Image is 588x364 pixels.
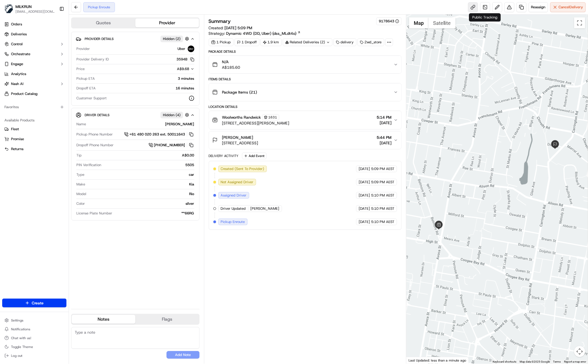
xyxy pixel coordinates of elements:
span: Pickup ETA [76,76,95,81]
span: 5:09 PM AEST [371,180,394,185]
img: MILKRUN [4,4,13,13]
span: Model [76,192,86,196]
span: 5:10 PM AEST [371,193,394,198]
button: Returns [2,145,66,153]
div: Items Details [209,77,402,81]
img: Google [408,357,426,364]
span: PIN Verification [76,163,101,168]
span: [DATE] [377,120,391,126]
button: Control [2,40,66,49]
span: Color [76,201,85,206]
span: 5:10 PM AEST [371,206,394,211]
a: Terms (opens in new tab) [553,360,561,363]
div: Kia [87,182,194,187]
div: Start new chat [19,53,90,58]
div: 9178643 [379,19,399,24]
span: Provider Details [85,37,114,41]
button: MILKRUNMILKRUN[EMAIL_ADDRESS][DOMAIN_NAME] [2,2,57,15]
a: Promise [4,137,64,142]
span: License Plate Number [76,211,112,216]
button: Add Event [242,153,267,159]
span: Pickup Phone Number [76,132,113,137]
span: Price [76,67,85,71]
span: Pickup Enroute [221,219,245,224]
button: Map camera controls [574,346,585,357]
span: Provider Delivery ID [76,57,109,62]
a: Powered byPylon [39,93,67,98]
div: Rio [88,192,194,196]
span: Deliveries [11,32,27,37]
a: Analytics [2,70,66,78]
img: uber-new-logo.jpeg [188,46,194,52]
span: Pylon [55,94,67,98]
button: Flags [135,315,199,324]
span: Not Assigned Driver [221,180,254,185]
button: Toggle Theme [2,343,66,351]
a: 📗Knowledge Base [3,78,44,88]
span: Assigned Driver [221,193,247,198]
div: 3 minutes [97,76,194,81]
div: Favorites [2,103,66,111]
span: [DATE] [359,166,370,171]
button: Provider [135,18,199,27]
span: Package Items ( 21 ) [222,89,257,95]
span: Orchestrate [11,52,30,57]
span: 1631 [269,115,277,119]
div: 1.9 km [261,38,282,46]
button: A$9.68 [146,67,194,71]
span: Toggle Theme [11,345,33,349]
span: [STREET_ADDRESS] [222,140,258,146]
button: Keyboard shortcuts [493,360,517,364]
span: Created: [209,25,253,31]
button: Log out [2,352,66,360]
button: Fleet [2,125,66,134]
button: Create [2,299,66,307]
div: Public Tracking [469,13,501,22]
span: Created (Sent To Provider) [221,166,264,171]
span: Make [76,182,85,187]
div: Delivery Activity [209,154,239,158]
span: Woolworths Randwick [222,115,261,120]
button: +61 480 020 263 ext. 50011643 [124,131,194,137]
button: 3594B [177,57,194,62]
span: Returns [11,147,23,152]
button: MILKRUN [15,4,32,9]
div: 📗 [6,81,10,85]
button: Nash AI [2,79,66,88]
span: [DATE] [359,180,370,185]
button: Notes [72,315,135,324]
span: Create [32,300,44,306]
span: Log out [11,354,22,358]
button: [EMAIL_ADDRESS][DOMAIN_NAME] [15,9,55,14]
div: We're available if you need us! [19,58,70,63]
span: Fleet [11,127,19,132]
button: [PERSON_NAME][STREET_ADDRESS]5:44 PM[DATE] [209,131,401,149]
span: [DATE] [377,140,391,146]
span: Dropoff ETA [76,86,96,91]
div: 1 Dropoff [235,38,259,46]
span: [PHONE_NUMBER] [154,143,185,148]
div: Package Details [209,49,402,54]
span: [DATE] [359,193,370,198]
a: Open this area in Google Maps (opens a new window) [408,357,426,364]
button: Settings [2,317,66,324]
div: Related Deliveries (2) [283,38,332,46]
div: delivery [334,38,356,46]
div: [PERSON_NAME] [88,122,194,127]
button: Package Items (21) [209,83,401,101]
span: Orders [11,22,22,27]
button: Engage [2,60,66,68]
span: Promise [11,137,24,142]
div: Location Details [209,105,402,109]
input: Got a question? Start typing here... [14,36,99,41]
span: [STREET_ADDRESS][PERSON_NAME] [222,120,289,126]
span: Provider [76,46,90,51]
button: Promise [2,135,66,144]
span: A$9.68 [177,67,189,71]
button: Show street map [409,17,428,28]
div: 💻 [47,81,51,85]
button: Driver DetailsHidden (4) [76,110,195,119]
a: Dynamic 4WD (DD, Uber) (dss_MLdt4o) [226,31,301,36]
